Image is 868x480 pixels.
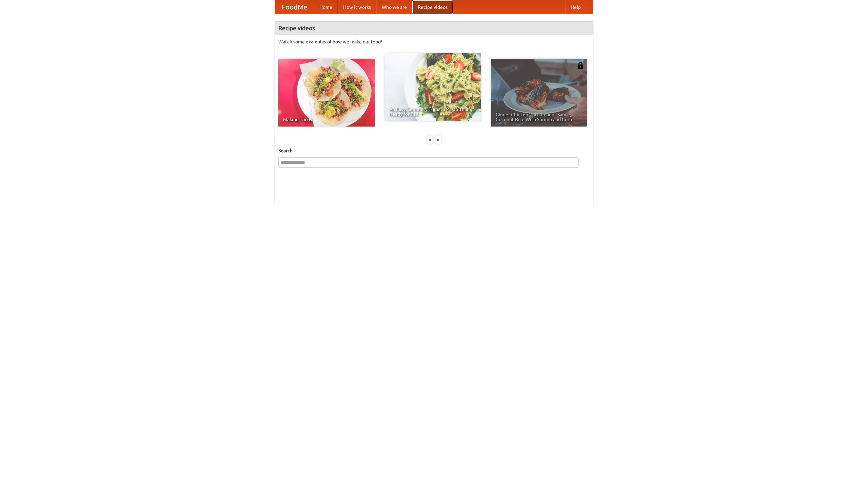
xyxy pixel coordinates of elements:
h5: Search [278,147,590,154]
div: « [427,135,433,144]
span: Making Tacos [283,117,370,122]
a: Help [565,0,586,14]
a: Making Tacos [278,59,375,127]
a: How it works [338,0,376,14]
p: Watch some examples of how we make our food! [278,38,590,45]
span: An Easy, Summery Tomato Pasta That's Ready for Fall [389,107,476,116]
div: » [435,135,441,144]
a: Home [314,0,338,14]
h4: Recipe videos [275,21,593,35]
img: 483408.png [577,62,584,69]
a: Recipe videos [412,0,453,14]
a: Who we are [376,0,412,14]
a: FoodMe [275,0,314,14]
a: An Easy, Summery Tomato Pasta That's Ready for Fall [384,53,481,121]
